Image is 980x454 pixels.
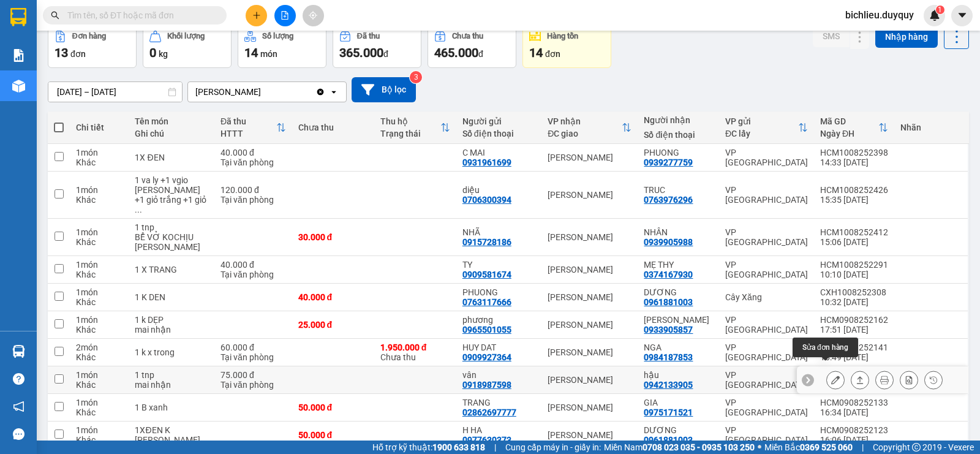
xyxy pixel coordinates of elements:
[725,398,808,417] div: VP [GEOGRAPHIC_DATA]
[135,205,142,214] span: ...
[13,373,24,385] span: question-circle
[76,148,123,157] div: 1 món
[529,45,543,60] span: 14
[434,45,478,60] span: 465.000
[875,26,938,48] button: Nhập hàng
[951,5,973,26] button: caret-down
[10,38,108,53] div: HUY
[135,403,208,412] div: 1 B xanh
[309,11,317,20] span: aim
[221,129,276,138] div: HTTT
[143,24,232,68] button: Khối lượng0kg
[12,49,25,62] img: solution-icon
[820,425,888,435] div: HCM0908252123
[76,315,123,325] div: 1 món
[929,10,940,21] img: icon-new-feature
[462,325,511,335] div: 0965501055
[462,287,536,297] div: PHUONG
[725,370,808,390] div: VP [GEOGRAPHIC_DATA]
[820,287,888,297] div: CXH1008252308
[76,123,123,132] div: Chi tiết
[117,12,146,25] span: Nhận:
[67,9,212,22] input: Tìm tên, số ĐT hoặc mã đơn
[548,375,631,385] div: [PERSON_NAME]
[462,315,536,325] div: phương
[76,398,123,407] div: 1 món
[10,8,26,26] img: logo-vxr
[462,237,511,247] div: 0915728186
[298,430,368,440] div: 50.000 đ
[76,297,123,307] div: Khác
[70,49,86,59] span: đơn
[813,25,850,47] button: SMS
[221,116,276,126] div: Đã thu
[462,407,516,417] div: 02862697777
[135,292,208,302] div: 1 K DEN
[826,371,845,389] div: Sửa đơn hàng
[820,237,888,247] div: 15:06 [DATE]
[315,87,325,97] svg: Clear value
[820,270,888,279] div: 10:10 [DATE]
[820,116,878,126] div: Mã GD
[820,148,888,157] div: HCM1008252398
[644,157,693,167] div: 0939277759
[851,371,869,389] div: Giao hàng
[462,380,511,390] div: 0918987598
[725,129,798,138] div: ĐC lấy
[462,260,536,270] div: TY
[644,287,712,297] div: DƯƠNG
[725,227,808,247] div: VP [GEOGRAPHIC_DATA]
[76,237,123,247] div: Khác
[936,6,944,14] sup: 1
[548,320,631,330] div: [PERSON_NAME]
[10,53,108,70] div: 0376776899
[380,116,440,126] div: Thu hộ
[462,398,536,407] div: TRANG
[644,370,712,380] div: hậu
[76,325,123,335] div: Khác
[548,265,631,274] div: [PERSON_NAME]
[432,442,485,452] strong: 1900 633 818
[820,260,888,270] div: HCM1008252291
[274,5,296,26] button: file-add
[462,195,511,205] div: 0706300394
[9,80,55,93] span: Cước rồi :
[719,112,814,144] th: Toggle SortBy
[12,80,25,93] img: warehouse-icon
[76,407,123,417] div: Khác
[820,157,888,167] div: 14:33 [DATE]
[462,435,511,445] div: 0977630373
[159,49,168,59] span: kg
[298,320,368,330] div: 25.000 đ
[725,342,808,362] div: VP [GEOGRAPHIC_DATA]
[76,227,123,237] div: 1 món
[764,441,853,454] span: Miền Bắc
[644,352,693,362] div: 0984187853
[117,40,241,55] div: THANH
[221,270,286,279] div: Tại văn phòng
[117,10,241,40] div: VP [GEOGRAPHIC_DATA]
[725,116,798,126] div: VP gửi
[221,148,286,157] div: 40.000 đ
[820,185,888,195] div: HCM1008252426
[298,292,368,302] div: 40.000 đ
[835,7,924,23] span: bichlieu.duyquy
[820,297,888,307] div: 10:32 [DATE]
[383,49,388,59] span: đ
[51,11,59,20] span: search
[548,190,631,200] div: [PERSON_NAME]
[221,195,286,205] div: Tại văn phòng
[462,270,511,279] div: 0909581674
[912,443,921,452] span: copyright
[374,112,456,144] th: Toggle SortBy
[462,129,536,138] div: Số điện thoại
[410,71,422,83] sup: 3
[820,435,888,445] div: 16:06 [DATE]
[135,380,208,390] div: mai nhận
[548,292,631,302] div: [PERSON_NAME]
[195,86,261,98] div: [PERSON_NAME]
[644,130,712,140] div: Số điện thoại
[221,157,286,167] div: Tại văn phòng
[548,129,622,138] div: ĐC giao
[221,352,286,362] div: Tại văn phòng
